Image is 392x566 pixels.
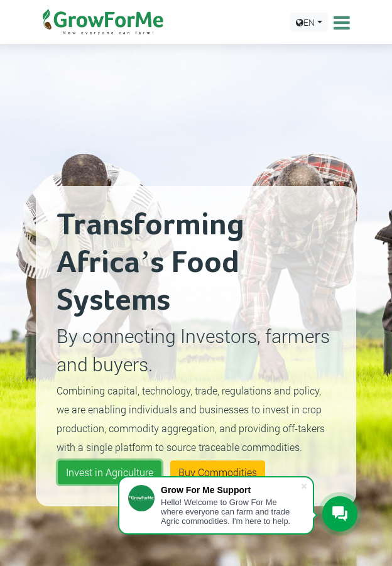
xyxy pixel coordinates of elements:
a: EN [290,13,328,32]
span: Transforming Africa’s Food Systems [57,210,244,317]
span: EN [303,16,315,28]
span: Grow For Me Support [161,485,251,495]
a: Invest in Agriculture [58,460,161,484]
span: Combining capital, technology, trade, regulations and policy, we are enabling individuals and bus... [57,384,325,454]
span: Hello! Welcome to Grow For Me where everyone can farm and trade Agric commodities. I'm here to help. [161,498,290,526]
span: Buy Commodities [178,465,257,479]
a: Buy Commodities [170,460,265,484]
span: By connecting Investors, farmers and buyers. [57,324,330,376]
span: Invest in Agriculture [66,465,153,479]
